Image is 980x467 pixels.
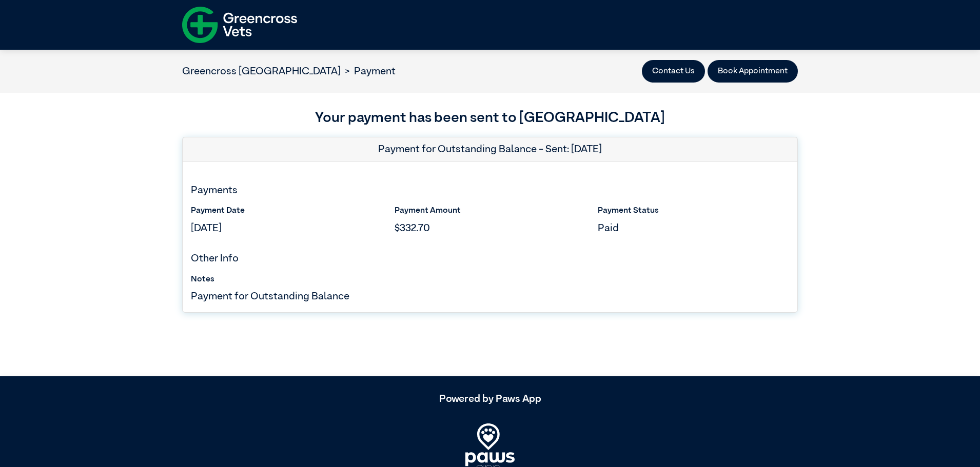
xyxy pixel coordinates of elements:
[191,184,789,196] h4: Payments
[191,273,789,286] label: Notes
[395,205,586,217] label: Payment Amount
[182,107,798,129] h3: Your payment has been sent to [GEOGRAPHIC_DATA]
[182,393,798,405] h5: Powered by Paws App
[378,144,602,154] span: Payment for Outstanding Balance - Sent: [DATE]
[708,60,798,83] button: Book Appointment
[191,205,382,217] label: Payment Date
[191,252,789,265] h4: Other Info
[598,223,619,233] span: Paid
[182,66,341,76] a: Greencross [GEOGRAPHIC_DATA]
[341,64,396,79] li: Payment
[191,291,349,301] span: Payment for Outstanding Balance
[642,60,705,83] button: Contact Us
[598,205,789,217] label: Payment Status
[395,223,430,233] span: $332.70
[191,223,222,233] span: [DATE]
[182,64,396,79] nav: breadcrumb
[182,3,297,47] img: f-logo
